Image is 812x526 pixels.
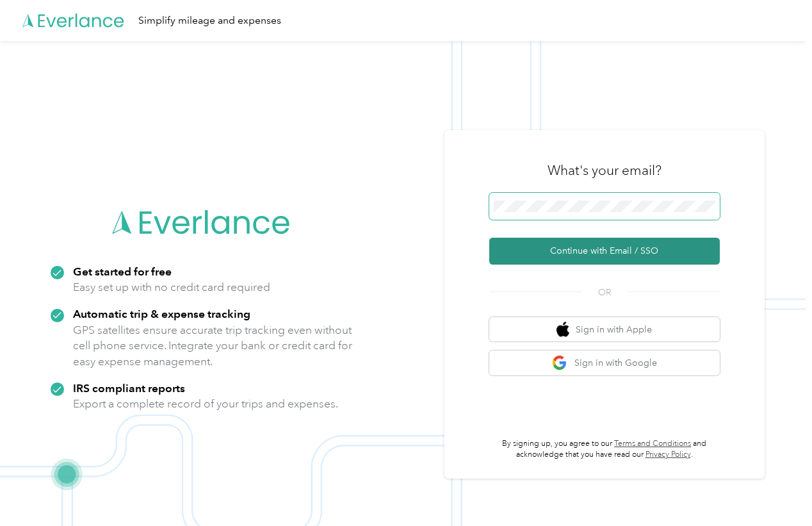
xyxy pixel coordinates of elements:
div: Simplify mileage and expenses [138,13,281,29]
button: apple logoSign in with Apple [489,317,720,342]
img: google logo [552,355,568,371]
p: By signing up, you agree to our and acknowledge that you have read our . [489,438,720,461]
h3: What's your email? [548,161,662,179]
button: google logoSign in with Google [489,350,720,375]
p: Easy set up with no credit card required [73,279,270,295]
button: Continue with Email / SSO [489,238,720,265]
strong: Get started for free [73,265,172,278]
strong: Automatic trip & expense tracking [73,307,250,320]
p: Export a complete record of your trips and expenses. [73,396,338,412]
span: OR [582,286,627,299]
strong: IRS compliant reports [73,381,185,395]
img: apple logo [556,322,569,338]
a: Terms and Conditions [614,439,691,448]
p: GPS satellites ensure accurate trip tracking even without cell phone service. Integrate your bank... [73,322,353,370]
a: Privacy Policy [646,450,691,459]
